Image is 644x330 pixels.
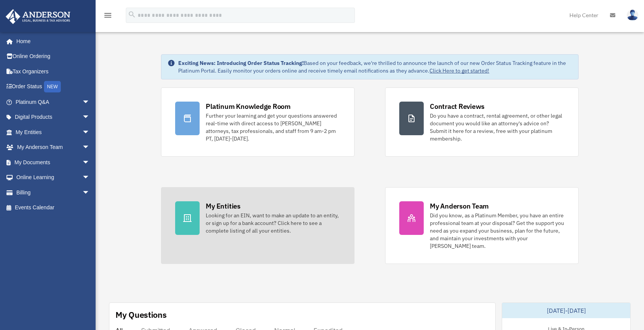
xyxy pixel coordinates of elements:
[5,64,101,79] a: Tax Organizers
[430,201,489,211] div: My Anderson Team
[429,67,489,74] a: Click Here to get started!
[5,34,98,49] a: Home
[3,9,73,24] img: Anderson Advisors Platinum Portal
[5,110,101,125] a: Digital Productsarrow_drop_down
[206,102,291,111] div: Platinum Knowledge Room
[82,185,98,201] span: arrow_drop_down
[5,125,101,140] a: My Entitiesarrow_drop_down
[206,112,340,142] div: Further your learning and get your questions answered real-time with direct access to [PERSON_NAM...
[206,212,340,235] div: Looking for an EIN, want to make an update to an entity, or sign up for a bank account? Click her...
[430,112,564,142] div: Do you have a contract, rental agreement, or other legal document you would like an attorney's ad...
[161,187,355,264] a: My Entities Looking for an EIN, want to make an update to an entity, or sign up for a bank accoun...
[385,187,579,264] a: My Anderson Team Did you know, as a Platinum Member, you have an entire professional team at your...
[5,49,101,64] a: Online Ordering
[82,110,98,125] span: arrow_drop_down
[115,309,167,320] div: My Questions
[627,10,638,21] img: User Pic
[178,59,572,74] div: Based on your feedback, we're thrilled to announce the launch of our new Order Status Tracking fe...
[5,200,101,215] a: Events Calendar
[385,87,579,157] a: Contract Reviews Do you have a contract, rental agreement, or other legal document you would like...
[206,201,240,211] div: My Entities
[5,185,101,200] a: Billingarrow_drop_down
[128,10,136,19] i: search
[82,170,98,186] span: arrow_drop_down
[430,102,485,111] div: Contract Reviews
[82,94,98,110] span: arrow_drop_down
[5,79,101,95] a: Order StatusNEW
[430,212,564,250] div: Did you know, as a Platinum Member, you have an entire professional team at your disposal? Get th...
[5,170,101,185] a: Online Learningarrow_drop_down
[161,87,355,157] a: Platinum Knowledge Room Further your learning and get your questions answered real-time with dire...
[44,81,61,92] div: NEW
[5,155,101,170] a: My Documentsarrow_drop_down
[82,155,98,170] span: arrow_drop_down
[502,303,630,318] div: [DATE]-[DATE]
[82,140,98,155] span: arrow_drop_down
[103,13,112,20] a: menu
[103,11,112,20] i: menu
[5,94,101,110] a: Platinum Q&Aarrow_drop_down
[178,60,304,66] strong: Exciting News: Introducing Order Status Tracking!
[5,140,101,155] a: My Anderson Teamarrow_drop_down
[82,125,98,140] span: arrow_drop_down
